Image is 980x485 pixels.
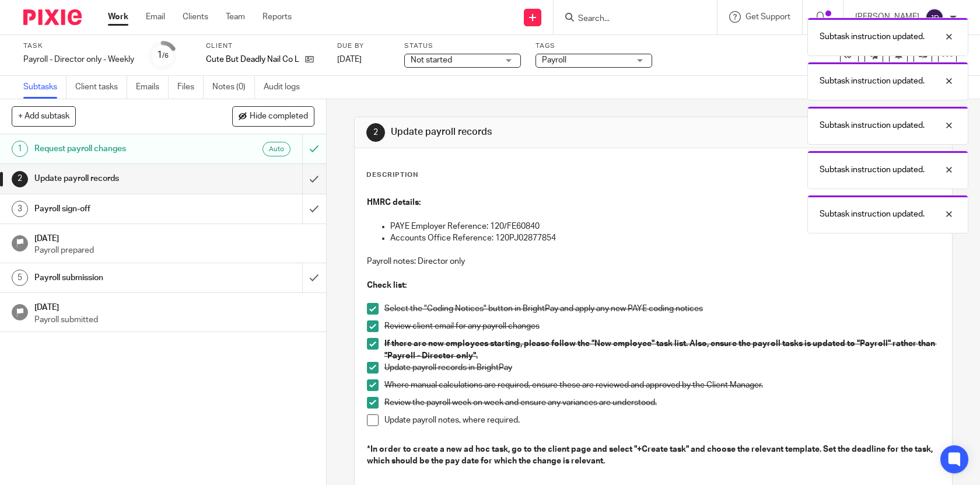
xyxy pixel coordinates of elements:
p: Cute But Deadly Nail Co Ltd [206,54,299,65]
a: Files [177,76,204,99]
p: Update payroll notes, where required. [384,414,940,426]
a: Team [226,11,245,23]
span: Not started [411,56,452,64]
strong: *In order to create a new ad hoc task, go to the client page and select "+Create task" and choose... [367,445,935,465]
div: 5 [12,270,28,286]
p: Accounts Office Reference: 120PJ02877854 [390,232,940,244]
a: Subtasks [23,76,66,99]
p: Select the "Coding Notices" button in BrightPay and apply any new PAYE coding notices [384,303,940,315]
label: Due by [337,41,390,51]
a: Audit logs [264,76,309,99]
label: Status [404,41,521,51]
a: Client tasks [75,76,127,99]
p: Subtask instruction updated. [820,164,925,176]
a: Notes (0) [212,76,255,99]
strong: HMRC details: [367,198,421,207]
p: Subtask instruction updated. [820,120,925,131]
h1: Update payroll records [391,126,678,138]
a: Email [146,11,165,23]
strong: If there are new employees starting, please follow the "New employee" task list. Also, ensure the... [384,340,937,360]
a: Work [108,11,128,23]
h1: Payroll sign-off [34,200,205,218]
div: 2 [366,123,385,142]
label: Task [23,41,134,51]
div: 1 [12,141,28,157]
h1: Request payroll changes [34,140,205,158]
span: [DATE] [337,55,362,64]
h1: Payroll submission [34,269,205,287]
p: Update payroll records in BrightPay [384,362,940,374]
span: Hide completed [250,112,308,121]
p: Description [366,170,418,180]
strong: Check list: [367,281,407,289]
a: Reports [262,11,292,23]
img: Pixie [23,9,82,25]
p: Payroll notes: Director only [367,256,940,267]
div: 3 [12,201,28,217]
p: Subtask instruction updated. [820,75,925,87]
small: /6 [162,53,169,59]
a: Emails [136,76,169,99]
h1: Update payroll records [34,170,205,187]
p: Review client email for any payroll changes [384,320,940,332]
p: Review the payroll week on week and ensure any variances are understood. [384,397,940,409]
button: Hide completed [232,106,314,126]
p: PAYE Employer Reference: 120/FE60840 [390,221,940,232]
div: Auto [262,142,290,156]
p: Where manual calculations are required, ensure these are reviewed and approved by the Client Mana... [384,379,940,391]
button: + Add subtask [12,106,76,126]
p: Payroll prepared [34,245,314,256]
a: Clients [183,11,208,23]
img: svg%3E [925,8,944,27]
div: Payroll - Director only - Weekly [23,54,134,65]
h1: [DATE] [34,299,314,313]
p: Payroll submitted [34,314,314,326]
div: 1 [157,48,169,62]
div: 2 [12,171,28,187]
p: Subtask instruction updated. [820,31,925,43]
p: Subtask instruction updated. [820,208,925,220]
label: Client [206,41,323,51]
h1: [DATE] [34,230,314,245]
